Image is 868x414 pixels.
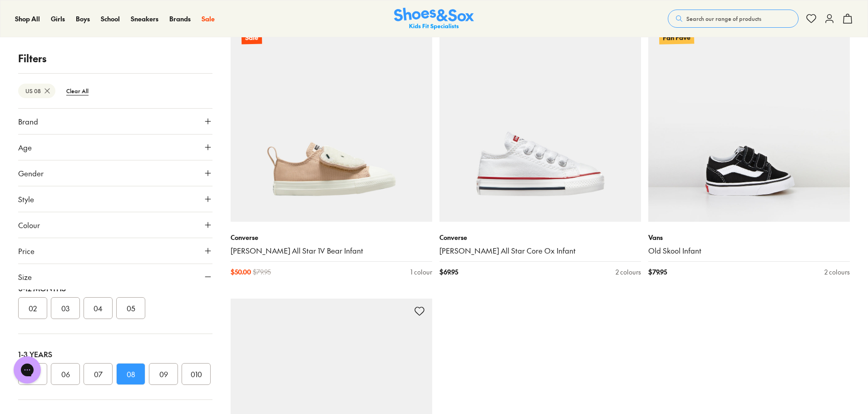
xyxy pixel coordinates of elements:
[18,271,32,282] span: Size
[18,51,212,66] p: Filters
[253,267,271,277] span: $ 79.95
[84,363,113,385] button: 07
[18,160,212,186] button: Gender
[231,267,251,277] span: $ 50.00
[116,297,145,319] button: 05
[242,31,262,45] p: Sale
[101,14,120,23] span: School
[131,14,158,24] a: Sneakers
[169,14,191,24] a: Brands
[686,15,761,23] span: Search our range of products
[202,14,215,23] span: Sale
[439,267,458,277] span: $ 69.95
[18,109,212,134] button: Brand
[18,84,55,98] btn: US 08
[231,246,432,256] a: [PERSON_NAME] All Star 1V Bear Infant
[51,14,65,24] a: Girls
[668,10,799,28] button: Search our range of products
[51,14,65,23] span: Girls
[18,135,212,160] button: Age
[76,14,90,23] span: Boys
[231,20,432,222] a: Sale
[18,116,38,127] span: Brand
[59,83,96,99] btn: Clear All
[51,363,80,385] button: 06
[18,238,212,264] button: Price
[439,233,641,242] p: Converse
[18,349,212,359] div: 1-3 Years
[648,267,667,277] span: $ 79.95
[149,363,178,385] button: 09
[182,363,211,385] button: 010
[439,246,641,256] a: [PERSON_NAME] All Star Core Ox Infant
[202,14,215,24] a: Sale
[101,14,120,24] a: School
[116,363,145,385] button: 08
[15,14,40,23] span: Shop All
[616,267,641,277] div: 2 colours
[18,142,32,153] span: Age
[131,14,158,23] span: Sneakers
[18,212,212,238] button: Colour
[18,297,47,319] button: 02
[76,14,90,24] a: Boys
[18,186,212,212] button: Style
[231,233,432,242] p: Converse
[51,297,80,319] button: 03
[824,267,850,277] div: 2 colours
[394,8,474,30] img: SNS_Logo_Responsive.svg
[18,264,212,289] button: Size
[15,14,40,24] a: Shop All
[18,219,40,230] span: Colour
[169,14,191,23] span: Brands
[84,297,113,319] button: 04
[410,267,432,277] div: 1 colour
[18,168,44,179] span: Gender
[18,245,35,256] span: Price
[648,20,850,222] a: Fan Fave
[9,353,45,387] iframe: Gorgias live chat messenger
[648,246,850,256] a: Old Skool Infant
[659,31,694,45] p: Fan Fave
[394,8,474,30] a: Shoes & Sox
[648,233,850,242] p: Vans
[18,194,34,205] span: Style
